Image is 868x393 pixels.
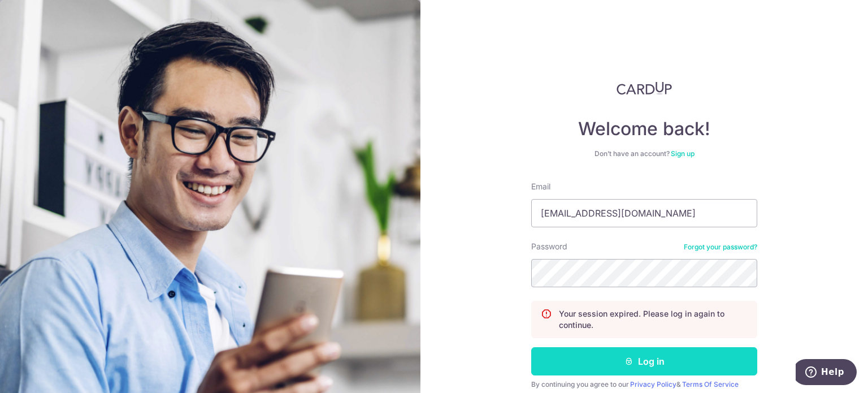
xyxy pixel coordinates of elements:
[531,380,757,389] div: By continuing you agree to our &
[531,347,757,375] button: Log in
[531,181,550,192] label: Email
[559,308,748,331] p: Your session expired. Please log in again to continue.
[531,149,757,158] div: Don’t have an account?
[682,380,739,388] a: Terms Of Service
[531,118,757,140] h4: Welcome back!
[617,81,672,95] img: CardUp Logo
[630,380,676,388] a: Privacy Policy
[796,359,857,387] iframe: Opens a widget where you can find more information
[531,241,567,252] label: Password
[531,199,757,227] input: Enter your Email
[671,149,695,158] a: Sign up
[684,243,757,252] a: Forgot your password?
